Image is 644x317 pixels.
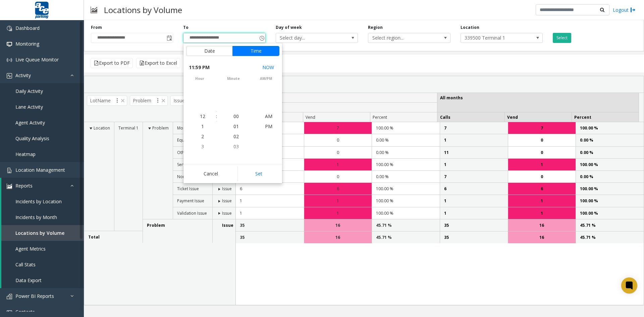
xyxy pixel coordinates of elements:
span: Toggle popup [165,33,173,43]
img: 'icon' [7,73,12,78]
td: 7 [440,122,508,134]
span: Incidents by Month [15,214,57,220]
span: Monthly Issue [177,125,203,131]
span: 2 [201,133,204,140]
td: 45.71 % [576,219,644,231]
span: 7 [541,125,543,131]
img: 'icon' [7,294,12,299]
span: 3 [201,143,204,150]
span: 16 [539,222,544,228]
th: All months [236,93,437,103]
td: 100.00 % [576,159,644,171]
span: PM [265,123,272,129]
th: Vend [303,112,370,122]
a: Agent Metrics [1,241,84,257]
a: Incidents by Month [1,209,84,225]
img: 'icon' [7,57,12,63]
th: All months [437,93,639,113]
span: 16 [335,234,340,241]
span: 339500 Terminal 1 [461,33,526,43]
span: None [177,174,187,179]
td: 100.00 % [372,195,440,207]
button: Select now [260,61,277,73]
span: Lane Activity [15,104,43,110]
td: 100.00 % [372,207,440,219]
span: Call Stats [15,261,36,268]
span: Power BI Reports [15,293,54,299]
a: Call Stats [1,257,84,272]
img: 'icon' [7,310,12,315]
span: 03 [233,143,239,150]
td: 45.71 % [372,219,440,231]
span: 16 [335,222,340,228]
td: 1 [236,195,304,207]
button: Time tab [232,46,279,56]
img: 'icon' [7,26,12,31]
span: Toggle popup [258,33,265,43]
span: hour [183,76,216,81]
td: 0.00 % [372,147,440,159]
span: Quality Analysis [15,135,49,142]
a: Reports [1,178,84,194]
span: Terminal 1 [118,125,139,131]
span: Issue [222,210,232,216]
td: 35 [236,231,304,243]
span: Heatmap [15,151,36,157]
span: Monitoring [15,41,39,47]
button: Date tab [186,46,233,56]
span: 1 [337,161,339,168]
td: 1 [440,134,508,146]
h3: Locations by Volume [101,2,185,18]
th: Vend [504,112,572,122]
span: Daily Activity [15,88,43,94]
span: 16 [539,234,544,241]
span: Agent Metrics [15,246,46,252]
td: 35 [440,219,508,231]
td: 1 [236,207,304,219]
th: Percent [370,112,437,122]
span: minute [217,76,250,81]
span: 1 [541,161,543,168]
label: Day of week [276,24,302,31]
span: Ticket Issue [177,186,199,192]
button: Cancel [186,166,235,181]
span: Live Queue Monitor [15,56,59,63]
td: 0.00 % [576,171,644,183]
td: 1 [440,207,508,219]
td: 45.71 % [576,231,644,243]
span: Location [94,125,110,131]
span: 12 [200,113,205,119]
label: From [91,24,102,31]
td: 0.00 % [576,134,644,146]
span: Payment Issue [177,198,204,204]
td: 11 [440,147,508,159]
button: Select [553,33,571,43]
img: pageIcon [91,2,97,18]
span: Other [177,150,188,155]
span: 1 [201,123,204,129]
span: 00 [233,113,239,119]
label: Region [368,24,383,31]
label: Location [461,24,479,31]
span: AM [265,113,272,119]
td: 35 [440,231,508,243]
span: Incidents by Location [15,198,62,205]
th: Calls [437,112,504,122]
span: 1 [541,210,543,216]
td: 1 [440,159,508,171]
a: Logout [613,6,636,13]
td: 100.00 % [576,195,644,207]
td: 0.00 % [576,147,644,159]
td: 100.00 % [372,122,440,134]
span: Issue [222,198,232,204]
span: 1 [337,210,339,216]
span: 6 [541,186,543,192]
span: 0 [541,137,543,143]
span: 0 [337,173,339,180]
img: 'icon' [7,42,12,47]
a: Locations by Volume [1,225,84,241]
span: Problem [152,125,169,131]
span: Activity [15,72,31,78]
td: 100.00 % [576,183,644,195]
span: 6 [337,186,339,192]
